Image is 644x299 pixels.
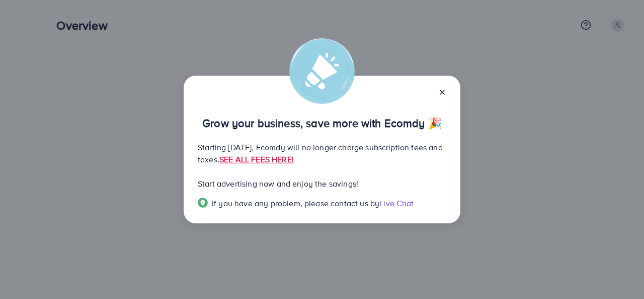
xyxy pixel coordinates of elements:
img: alert [289,38,355,104]
span: Live Chat [379,198,414,209]
img: Popup guide [198,198,208,208]
a: SEE ALL FEES HERE! [219,154,294,165]
p: Grow your business, save more with Ecomdy 🎉 [198,117,446,129]
span: If you have any problem, please contact us by [212,198,379,209]
p: Start advertising now and enjoy the savings! [198,177,446,190]
p: Starting [DATE], Ecomdy will no longer charge subscription fees and taxes. [198,141,446,165]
